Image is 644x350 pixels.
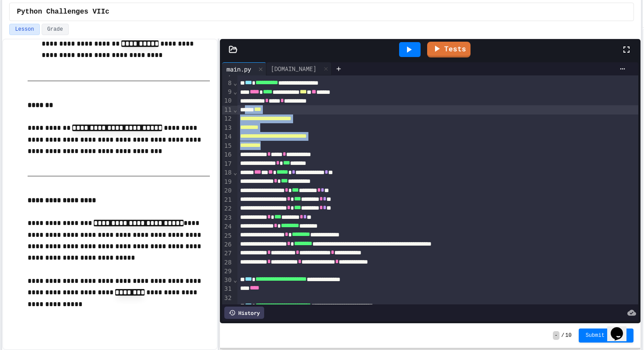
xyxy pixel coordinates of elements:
[222,196,233,204] div: 21
[222,285,233,293] div: 31
[579,329,634,343] button: Submit Answer
[222,222,233,231] div: 24
[586,332,627,339] span: Submit Answer
[222,204,233,213] div: 22
[553,331,559,340] span: -
[222,62,266,75] div: main.py
[222,267,233,276] div: 29
[42,24,69,35] button: Grade
[222,88,233,96] div: 9
[222,114,233,123] div: 12
[266,62,332,75] div: [DOMAIN_NAME]
[222,64,255,74] div: main.py
[222,178,233,186] div: 19
[222,150,233,159] div: 16
[565,332,571,339] span: 10
[233,79,237,86] span: Fold line
[222,276,233,285] div: 30
[233,276,237,283] span: Fold line
[233,169,237,176] span: Fold line
[222,96,233,105] div: 10
[222,303,233,311] div: 33
[222,186,233,195] div: 20
[233,106,237,113] span: Fold line
[222,79,233,88] div: 8
[222,232,233,240] div: 25
[222,142,233,150] div: 15
[222,214,233,222] div: 23
[222,168,233,177] div: 18
[222,132,233,141] div: 14
[222,106,233,114] div: 11
[222,258,233,267] div: 28
[222,294,233,303] div: 32
[561,332,564,339] span: /
[9,24,39,35] button: Lesson
[222,240,233,249] div: 26
[222,160,233,168] div: 17
[224,307,264,319] div: History
[222,124,233,132] div: 13
[427,42,471,57] a: Tests
[233,303,237,310] span: Fold line
[222,249,233,258] div: 27
[17,7,109,17] span: Python Challenges VIIc
[233,88,237,95] span: Fold line
[607,315,635,341] iframe: chat widget
[266,64,321,73] div: [DOMAIN_NAME]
